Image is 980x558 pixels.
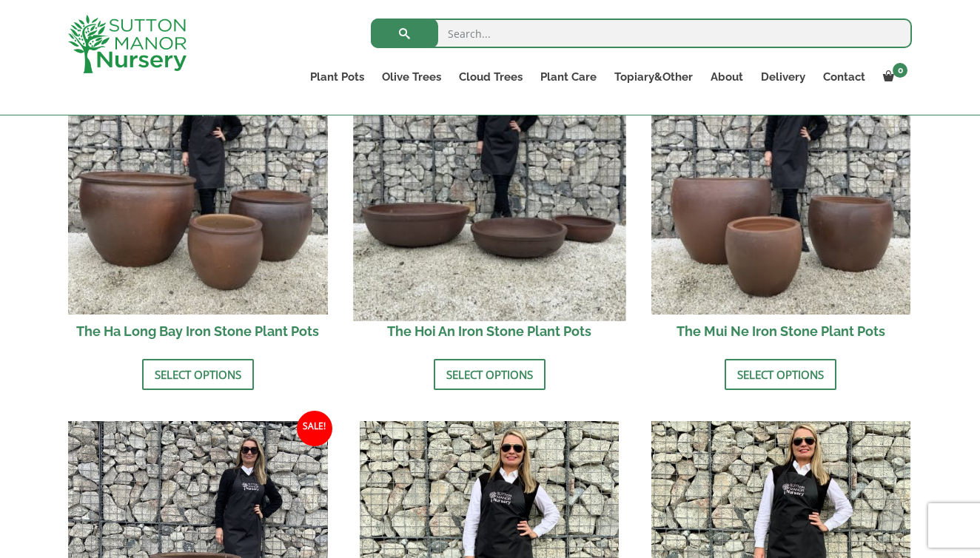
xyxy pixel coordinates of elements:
[651,55,911,348] a: Sale! The Mui Ne Iron Stone Plant Pots
[301,67,373,87] a: Plant Pots
[68,55,328,315] img: The Ha Long Bay Iron Stone Plant Pots
[360,315,620,348] h2: The Hoi An Iron Stone Plant Pots
[752,67,814,87] a: Delivery
[531,67,605,87] a: Plant Care
[360,55,620,348] a: Sale! The Hoi An Iron Stone Plant Pots
[605,67,702,87] a: Topiary&Other
[371,19,912,48] input: Search...
[68,315,328,348] h2: The Ha Long Bay Iron Stone Plant Pots
[874,67,912,87] a: 0
[297,411,332,446] span: Sale!
[68,15,187,73] img: logo
[68,55,328,348] a: Sale! The Ha Long Bay Iron Stone Plant Pots
[450,67,531,87] a: Cloud Trees
[353,48,625,320] img: The Hoi An Iron Stone Plant Pots
[814,67,874,87] a: Contact
[373,67,450,87] a: Olive Trees
[893,63,907,78] span: 0
[651,315,911,348] h2: The Mui Ne Iron Stone Plant Pots
[434,359,546,390] a: Select options for “The Hoi An Iron Stone Plant Pots”
[702,67,752,87] a: About
[651,55,911,315] img: The Mui Ne Iron Stone Plant Pots
[142,359,254,390] a: Select options for “The Ha Long Bay Iron Stone Plant Pots”
[725,359,836,390] a: Select options for “The Mui Ne Iron Stone Plant Pots”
